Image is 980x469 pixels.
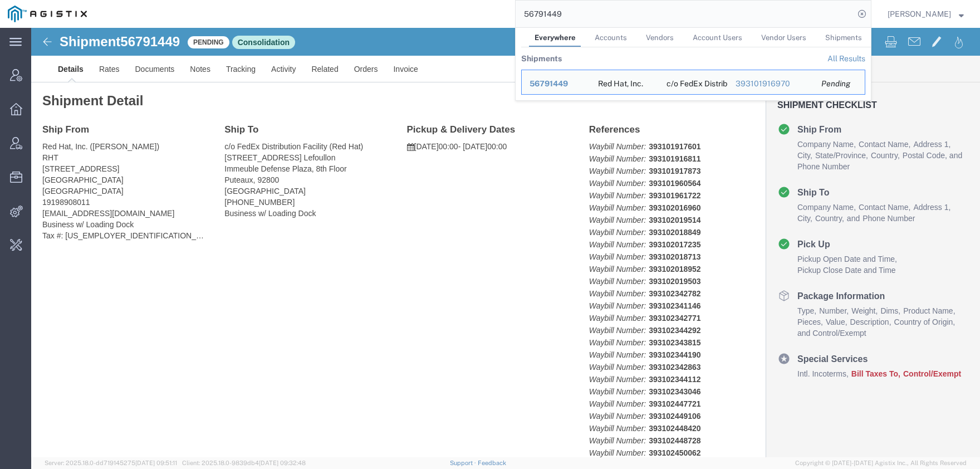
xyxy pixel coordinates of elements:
span: Copyright © [DATE]-[DATE] Agistix Inc., All Rights Reserved [795,458,967,468]
iframe: FS Legacy Container [31,28,980,457]
span: Carrie Virgilio [888,8,951,20]
span: Client: 2025.18.0-9839db4 [182,460,306,466]
img: logo [8,6,87,22]
span: Vendor Users [761,33,806,42]
span: Vendors [646,33,674,42]
a: View all shipments found by criterion [827,54,865,63]
div: 393101916970 [736,78,806,90]
span: Accounts [595,33,627,42]
span: Account Users [693,33,742,42]
span: [DATE] 09:32:48 [259,460,306,466]
div: Pending [821,78,857,90]
a: Feedback [478,460,506,466]
a: Support [450,460,478,466]
span: Server: 2025.18.0-dd719145275 [45,460,177,466]
div: 56791449 [530,78,582,90]
div: Red Hat, Inc. [598,70,643,94]
span: [DATE] 09:51:11 [135,460,177,466]
div: c/o FedEx Distribution Facility [667,70,720,94]
button: [PERSON_NAME] [887,7,964,21]
span: 56791449 [530,79,568,88]
span: Shipments [825,33,862,42]
table: Search Results [521,47,871,100]
input: Search for shipment number, reference number [516,1,854,27]
span: Everywhere [535,33,576,42]
th: Shipments [521,47,562,70]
